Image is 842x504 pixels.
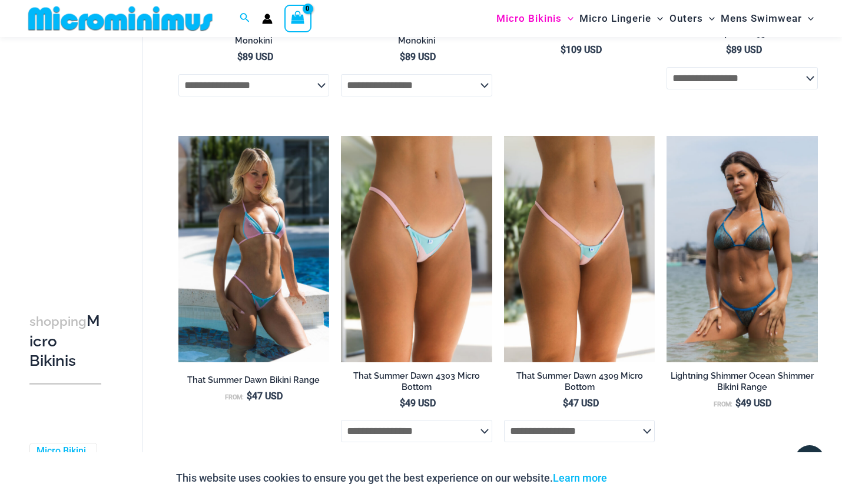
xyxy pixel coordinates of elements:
[667,136,818,362] img: Lightning Shimmer Ocean Shimmer 317 Tri Top 469 Thong 07
[579,4,651,34] span: Micro Lingerie
[563,398,568,409] span: $
[341,24,492,51] a: Tide Lines Black 845 One Piece Monokini
[616,464,666,492] button: Accept
[178,375,330,386] h2: That Summer Dawn Bikini Range
[721,4,802,34] span: Mens Swimwear
[176,469,607,487] p: This website uses cookies to ensure you get the best experience on our website.
[667,371,818,392] h2: Lightning Shimmer Ocean Shimmer Bikini Range
[576,4,666,34] a: Micro LingerieMenu ToggleMenu Toggle
[667,371,818,397] a: Lightning Shimmer Ocean Shimmer Bikini Range
[237,51,243,62] span: $
[341,371,492,397] a: That Summer Dawn 4303 Micro Bottom
[714,400,732,408] span: From:
[651,4,663,34] span: Menu Toggle
[802,4,814,34] span: Menu Toggle
[667,136,818,362] a: Lightning Shimmer Ocean Shimmer 317 Tri Top 469 Thong 07Lightning Shimmer Ocean Shimmer 317 Tri T...
[504,136,655,362] img: That Summer Dawn 4309 Micro 02
[718,4,817,34] a: Mens SwimwearMenu ToggleMenu Toggle
[400,51,405,62] span: $
[29,39,135,275] iframe: TrustedSite Certified
[726,44,731,55] span: $
[504,371,655,392] h2: That Summer Dawn 4309 Micro Bottom
[262,14,273,24] a: Account icon link
[492,2,818,35] nav: Site Navigation
[735,398,771,409] bdi: 49 USD
[225,393,244,401] span: From:
[247,390,283,402] bdi: 47 USD
[504,136,655,362] a: That Summer Dawn 4309 Micro 02That Summer Dawn 4309 Micro 01That Summer Dawn 4309 Micro 01
[735,398,741,409] span: $
[24,5,217,32] img: MM SHOP LOGO FLAT
[726,44,762,55] bdi: 89 USD
[562,4,574,34] span: Menu Toggle
[341,136,492,362] img: That Summer Dawn 4303 Micro 01
[29,311,101,371] h3: Micro Bikinis
[29,314,87,329] span: shopping
[37,445,88,470] a: Micro Bikini Tops
[703,4,715,34] span: Menu Toggle
[667,4,718,34] a: OutersMenu ToggleMenu Toggle
[563,398,599,409] bdi: 47 USD
[178,136,330,362] a: That Summer Dawn 3063 Tri Top 4303 Micro 06That Summer Dawn 3063 Tri Top 4309 Micro 04That Summer...
[400,51,436,62] bdi: 89 USD
[237,51,273,62] bdi: 89 USD
[178,24,330,51] a: Tide Lines White 845 One Piece Monokini
[400,398,405,409] span: $
[240,11,250,26] a: Search icon link
[178,136,330,362] img: That Summer Dawn 3063 Tri Top 4309 Micro 04
[496,4,562,34] span: Micro Bikinis
[341,136,492,362] a: That Summer Dawn 4303 Micro 01That Summer Dawn 3063 Tri Top 4303 Micro 05That Summer Dawn 3063 Tr...
[561,44,566,55] span: $
[341,371,492,392] h2: That Summer Dawn 4303 Micro Bottom
[178,375,330,390] a: That Summer Dawn Bikini Range
[561,44,602,55] bdi: 109 USD
[400,398,436,409] bdi: 49 USD
[284,5,311,32] a: View Shopping Cart, empty
[493,4,576,34] a: Micro BikinisMenu ToggleMenu Toggle
[247,390,252,402] span: $
[504,371,655,397] a: That Summer Dawn 4309 Micro Bottom
[669,4,703,34] span: Outers
[553,472,607,484] a: Learn more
